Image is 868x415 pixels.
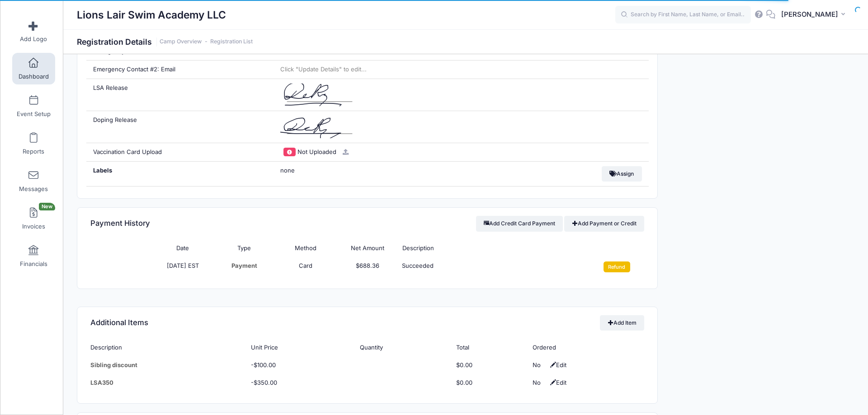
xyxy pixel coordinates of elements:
span: Edit [548,379,566,386]
td: -$350.00 [246,374,355,392]
span: Click "Update Details" to edit... [280,65,367,73]
a: Add Payment or Credit [564,216,644,231]
h4: Additional Items [90,310,148,336]
th: Ordered [528,339,644,356]
td: -$100.00 [246,356,355,374]
th: Method [275,239,336,257]
td: LSA350 [90,374,246,392]
span: New [39,203,55,210]
button: Add Credit Card Payment [476,216,563,231]
td: $0.00 [452,374,528,392]
h4: Payment History [90,211,150,237]
th: Description [398,239,583,257]
button: [PERSON_NAME] [775,5,854,25]
a: Reports [12,128,55,159]
td: Succeeded [398,257,583,277]
th: Date [152,239,213,257]
th: Net Amount [337,239,398,257]
button: Assign [602,166,642,182]
span: Add Logo [20,35,47,43]
div: No [533,361,546,370]
img: 2elrYWl5zYUQm36BGsn+m1wP+t+lCmwjzBjvfwCYcooD2cUBqK02gOJTiGpshXNla1M9WScolwQOlJbWnAhjsAdR1DlxxWFfB... [280,84,359,106]
td: Payment [213,257,275,277]
span: Financials [20,260,47,268]
input: Search by First Name, Last Name, or Email... [615,6,751,24]
span: Event Setup [17,110,51,118]
div: LSA Release [86,79,274,111]
span: Messages [19,185,48,193]
td: [DATE] EST [152,257,213,277]
div: Labels [86,162,274,186]
span: Dashboard [19,73,49,80]
a: Camp Overview [160,38,202,45]
span: Not Uploaded [297,148,336,155]
a: Add Item [600,315,644,331]
th: Total [452,339,528,356]
th: Type [213,239,275,257]
th: Quantity [355,339,452,356]
a: Add Logo [12,15,55,47]
div: No [533,378,546,387]
span: [PHONE_NUMBER] [280,47,334,55]
div: Vaccination Card Upload [86,143,274,161]
a: Event Setup [12,90,55,122]
td: $0.00 [452,356,528,374]
span: Reports [23,148,44,155]
td: $688.36 [337,257,398,277]
a: InvoicesNew [12,203,55,234]
th: Description [90,339,246,356]
h1: Lions Lair Swim Academy LLC [77,5,226,25]
div: Emergency Contact #2: Email [86,61,274,79]
h1: Registration Details [77,37,253,47]
th: Unit Price [246,339,355,356]
td: Sibling discount [90,356,246,374]
a: Messages [12,165,55,197]
span: [PERSON_NAME] [781,9,838,19]
a: Financials [12,240,55,272]
span: Invoices [22,223,45,230]
span: Edit [548,361,566,368]
span: none [280,166,393,175]
a: Registration List [210,38,253,45]
td: Card [275,257,336,277]
a: Dashboard [12,53,55,84]
input: Refund [604,261,630,272]
img: 8f8TbZG34lNhkAAAAASUVORK5CYII= [280,116,359,138]
div: Doping Release [86,111,274,143]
